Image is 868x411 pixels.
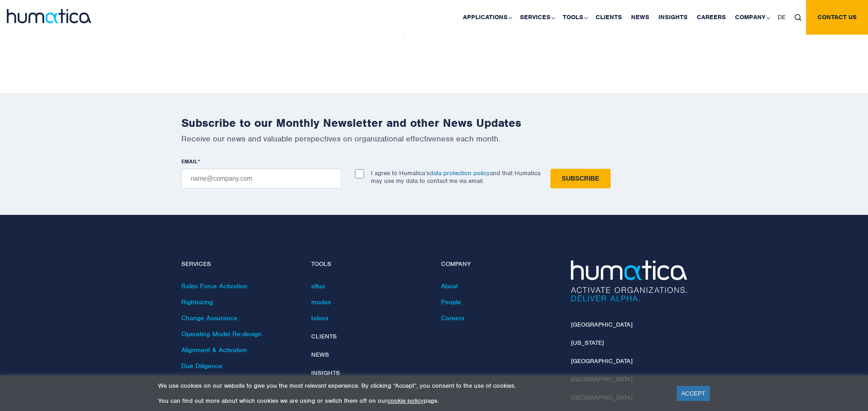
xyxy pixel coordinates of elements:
a: News [311,351,329,359]
h4: Company [441,260,557,268]
input: Subscribe [550,169,611,188]
img: search_icon [795,14,801,21]
a: Sales Force Activation [181,282,247,290]
p: We use cookies on our website to give you the most relevant experience. By clicking “Accept”, you... [158,382,665,390]
input: name@company.com [181,169,341,188]
a: data protection policy [430,169,490,177]
p: Receive our news and valuable perspectives on organizational effectiveness each month. [181,134,687,144]
a: [US_STATE] [571,339,604,347]
a: Change Assurance [181,314,237,322]
input: I agree to Humatica’sdata protection policyand that Humatica may use my data to contact me via em... [355,169,364,178]
a: cookie policy [387,397,424,405]
h4: Services [181,260,298,268]
a: altus [311,282,325,290]
a: [GEOGRAPHIC_DATA] [571,321,632,328]
img: logo [7,9,91,23]
a: [GEOGRAPHIC_DATA] [571,357,632,365]
a: About [441,282,458,290]
a: Insights [311,369,340,377]
a: modas [311,298,331,306]
p: You can find out more about which cookies we are using or switch them off on our page. [158,397,665,405]
a: Due Diligence [181,362,222,370]
p: I agree to Humatica’s and that Humatica may use my data to contact me via email. [371,169,540,185]
h2: Subscribe to our Monthly Newsletter and other News Updates [181,116,687,130]
a: ACCEPT [677,386,710,401]
a: Rightsizing [181,298,213,306]
a: Alignment & Activation [181,346,247,354]
a: People [441,298,461,306]
h4: Tools [311,260,427,268]
a: taleva [311,314,329,322]
span: DE [778,13,786,21]
a: Careers [441,314,464,322]
a: Clients [311,333,337,340]
span: EMAIL [181,158,198,165]
img: Humatica [571,260,687,302]
a: Operating Model Re-design [181,330,262,338]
